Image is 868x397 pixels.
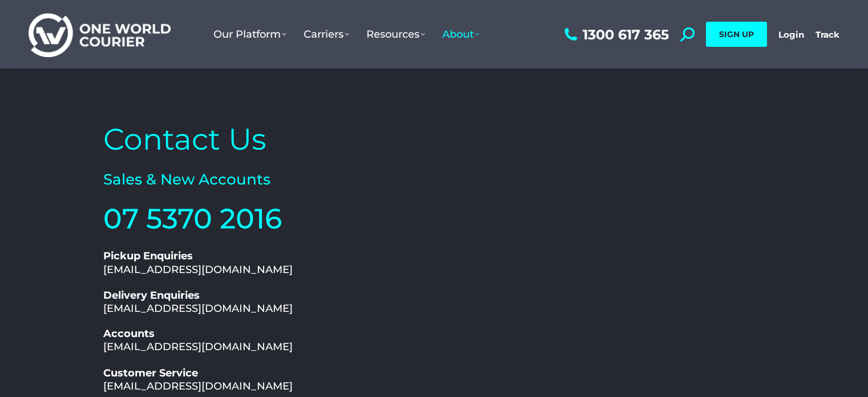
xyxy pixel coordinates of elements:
[778,29,804,40] a: Login
[434,17,488,52] a: About
[205,17,295,52] a: Our Platform
[304,28,349,41] span: Carriers
[103,202,282,235] a: 07 5370 2016
[442,28,479,41] span: About
[103,367,198,379] b: Customer Service
[103,289,200,302] b: Delivery Enquiries
[562,27,669,42] a: 1300 617 365
[103,289,293,315] a: Delivery Enquiries[EMAIL_ADDRESS][DOMAIN_NAME]
[295,17,358,52] a: Carriers
[358,17,434,52] a: Resources
[103,250,293,275] a: Pickup Enquiries[EMAIL_ADDRESS][DOMAIN_NAME]
[103,327,155,340] b: Accounts
[706,22,767,47] a: SIGN UP
[103,170,429,190] h2: Sales & New Accounts
[103,367,293,392] a: Customer Service[EMAIL_ADDRESS][DOMAIN_NAME]
[103,250,193,262] b: Pickup Enquiries
[366,28,425,41] span: Resources
[815,29,839,40] a: Track
[29,11,171,58] img: One World Courier
[213,28,286,41] span: Our Platform
[103,327,293,353] a: Accounts[EMAIL_ADDRESS][DOMAIN_NAME]
[719,29,754,39] span: SIGN UP
[103,120,429,159] h2: Contact Us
